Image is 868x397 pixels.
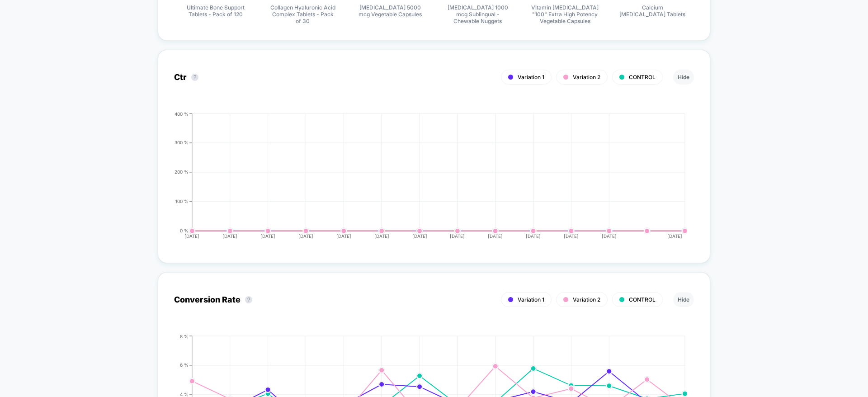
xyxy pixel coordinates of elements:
tspan: [DATE] [488,233,503,239]
tspan: [DATE] [667,233,682,239]
tspan: [DATE] [412,233,427,239]
tspan: [DATE] [450,233,465,239]
div: CTR [165,111,685,247]
span: Calcium [MEDICAL_DATA] Tablets [618,4,686,18]
span: [MEDICAL_DATA] 1000 mcg Sublingual - Chewable Nuggets [444,4,512,24]
button: Hide [673,292,694,307]
tspan: [DATE] [564,233,579,239]
button: ? [245,296,252,303]
tspan: [DATE] [260,233,275,239]
tspan: [DATE] [222,233,237,239]
tspan: [DATE] [298,233,313,239]
span: Vitamin [MEDICAL_DATA] "100" Extra High Potency Vegetable Capsules [531,4,599,24]
tspan: [DATE] [526,233,541,239]
span: Variation 2 [573,296,600,303]
span: Variation 1 [518,74,544,80]
tspan: [DATE] [336,233,351,239]
tspan: [DATE] [374,233,389,239]
span: Ultimate Bone Support Tablets - Pack of 120 [182,4,250,18]
button: Hide [673,70,694,85]
span: Collagen Hyaluronic Acid Complex Tablets - Pack of 30 [269,4,337,24]
span: Variation 2 [573,74,600,80]
tspan: [DATE] [602,233,617,239]
span: CONTROL [629,74,656,80]
span: CONTROL [629,296,656,303]
span: Variation 1 [518,296,544,303]
span: [MEDICAL_DATA] 5000 mcg Vegetable Capsules [356,4,424,18]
